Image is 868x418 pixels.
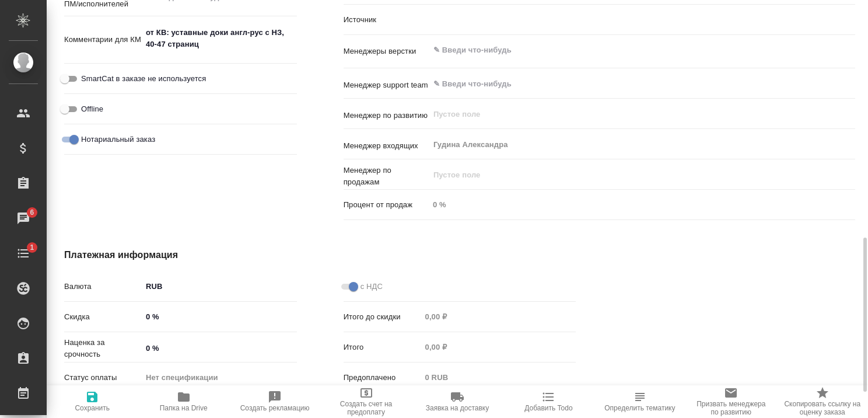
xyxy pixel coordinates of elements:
[344,14,429,26] p: Источник
[849,49,851,51] button: Open
[344,140,429,152] p: Менеджер входящих
[344,311,421,323] p: Итого до скидки
[849,83,851,85] button: Open
[344,372,421,384] p: Предоплачено
[229,385,320,418] button: Создать рекламацию
[64,248,576,262] h4: Платежная информация
[23,207,41,218] span: 6
[692,400,769,416] span: Призвать менеджера по развитию
[75,404,110,412] span: Сохранить
[429,10,855,30] div: ​
[3,239,44,268] a: 1
[429,196,855,213] input: Пустое поле
[421,369,576,386] input: Пустое поле
[344,46,429,57] p: Менеджеры верстки
[142,368,297,388] div: Нет спецификации
[685,385,776,418] button: Призвать менеджера по развитию
[81,134,155,145] span: Нотариальный заказ
[360,281,383,292] span: с НДС
[320,385,411,418] button: Создать счет на предоплату
[777,385,868,418] button: Скопировать ссылку на оценку заказа
[344,165,429,188] p: Менеджер по продажам
[432,76,813,90] input: ✎ Введи что-нибудь
[412,385,503,418] button: Заявка на доставку
[142,308,297,325] input: ✎ Введи что-нибудь
[327,400,404,416] span: Создать счет на предоплату
[142,340,297,357] input: ✎ Введи что-нибудь
[142,277,297,297] div: RUB
[64,372,142,384] p: Статус оплаты
[240,404,310,412] span: Создать рекламацию
[604,404,675,412] span: Определить тематику
[47,385,138,418] button: Сохранить
[344,110,429,121] p: Менеджер по развитию
[64,337,142,360] p: Наценка за срочность
[344,79,429,91] p: Менеджер support team
[81,73,206,85] span: SmartCat в заказе не используется
[426,404,489,412] span: Заявка на доставку
[138,385,229,418] button: Папка на Drive
[160,404,208,412] span: Папка на Drive
[64,281,142,292] p: Валюта
[432,168,828,182] input: Пустое поле
[524,404,572,412] span: Добавить Todo
[3,204,44,233] a: 6
[344,342,421,353] p: Итого
[344,199,429,211] p: Процент от продаж
[142,23,297,54] textarea: от КВ: уставные доки англ-рус с НЗ, 40-47 страниц
[432,107,828,121] input: Пустое поле
[432,43,813,57] input: ✎ Введи что-нибудь
[23,242,41,253] span: 1
[503,385,594,418] button: Добавить Todo
[64,311,142,323] p: Скидка
[81,103,103,115] span: Offline
[64,34,142,46] p: Комментарии для КМ
[421,308,576,325] input: Пустое поле
[421,339,576,356] input: Пустое поле
[594,385,685,418] button: Определить тематику
[784,400,861,416] span: Скопировать ссылку на оценку заказа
